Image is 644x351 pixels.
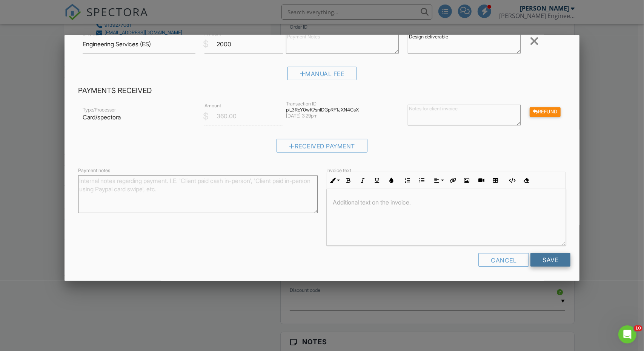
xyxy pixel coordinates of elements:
[505,173,519,188] button: Code View
[519,173,533,188] button: Clear Formatting
[415,173,429,188] button: Unordered List
[370,173,384,188] button: Underline (Ctrl+U)
[474,173,489,188] button: Insert Video
[204,102,221,109] label: Amount
[287,67,357,80] div: Manual Fee
[401,173,415,188] button: Ordered List
[83,113,195,121] p: Card/spectora
[204,30,221,37] label: Amount
[530,107,561,115] a: Refund
[78,86,566,96] h4: Payments Received
[83,107,195,113] div: Type/Processor
[286,107,399,113] div: pi_3RcY0wK7snlDGpRF1JXN4CsX
[277,144,367,151] a: Received Payment
[83,30,102,37] label: Line Item
[341,173,356,188] button: Bold (Ctrl+B)
[327,167,352,174] label: Invoice text
[446,173,460,188] button: Insert Link (Ctrl+K)
[78,167,110,174] label: Payment notes
[530,253,570,267] input: Save
[431,173,446,188] button: Align
[489,173,503,188] button: Insert Table
[384,173,399,188] button: Colors
[634,325,642,331] span: 10
[356,173,370,188] button: Italic (Ctrl+I)
[287,72,357,79] a: Manual Fee
[286,101,399,107] div: Transaction ID
[203,38,209,50] div: $
[277,139,367,153] div: Received Payment
[478,253,529,267] div: Cancel
[327,173,341,188] button: Inline Style
[460,173,474,188] button: Insert Image (Ctrl+P)
[530,107,561,117] div: Refund
[203,110,209,123] div: $
[618,325,636,343] iframe: Intercom live chat
[286,113,399,119] div: [DATE] 3:29pm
